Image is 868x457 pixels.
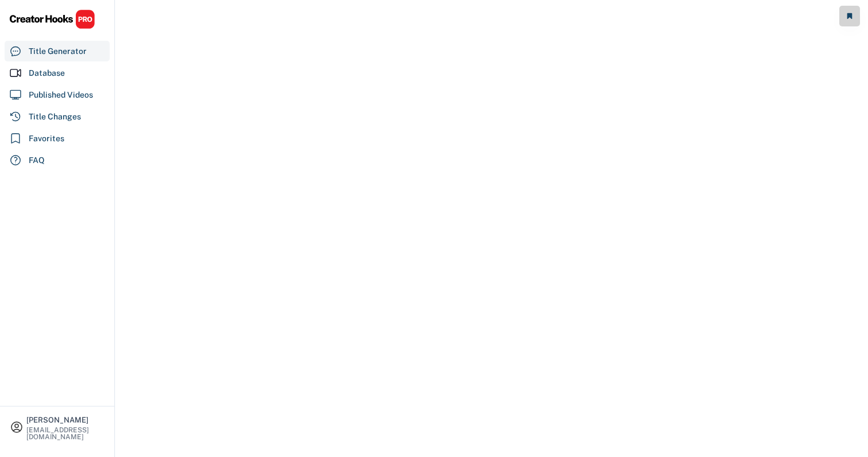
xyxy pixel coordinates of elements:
[26,416,104,424] div: [PERSON_NAME]
[29,89,93,101] div: Published Videos
[29,111,81,123] div: Title Changes
[29,133,64,145] div: Favorites
[29,154,45,166] div: FAQ
[29,45,87,57] div: Title Generator
[9,9,95,29] img: CHPRO%20Logo.svg
[26,427,104,440] div: [EMAIL_ADDRESS][DOMAIN_NAME]
[29,67,65,79] div: Database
